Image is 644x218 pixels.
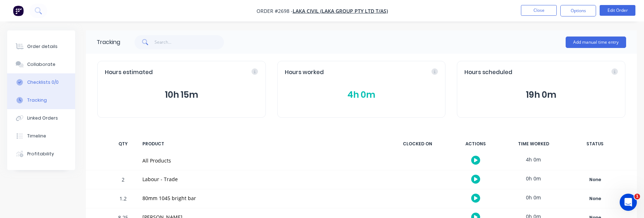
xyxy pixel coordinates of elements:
a: Laka Civil (Laka Group Pty Ltd T/as) [293,8,388,14]
div: Collaborate [27,61,55,68]
button: Linked Orders [7,109,75,127]
input: Search... [155,35,224,49]
div: 1.2 [112,190,134,208]
button: Options [560,5,596,16]
span: Hours scheduled [464,68,512,77]
div: CLOCKED ON [391,136,444,151]
button: None [569,175,621,185]
div: 80mm 1045 bright bar [142,194,382,202]
button: Collaborate [7,55,75,73]
div: None [569,175,621,184]
div: Timeline [27,133,46,139]
button: None [569,194,621,204]
div: 0h 0m [507,170,560,186]
span: Hours estimated [105,68,153,77]
div: Order details [27,43,58,50]
button: Edit Order [600,5,635,16]
button: Profitability [7,145,75,163]
span: Order #2698 - [257,8,293,14]
div: Tracking [27,97,47,103]
div: 2 [112,171,134,189]
span: Hours worked [285,68,324,77]
div: Checklists 0/0 [27,79,59,86]
button: Order details [7,38,75,55]
button: Timeline [7,127,75,145]
div: All Products [142,157,382,164]
div: TIME WORKED [507,136,560,151]
div: ACTIONS [449,136,502,151]
div: Labour - Trade [142,175,382,183]
button: 19h 0m [464,88,618,102]
div: Profitability [27,151,54,157]
iframe: Intercom live chat [620,194,637,211]
div: PRODUCT [138,136,386,151]
div: QTY [112,136,134,151]
button: Close [521,5,557,16]
div: STATUS [565,136,625,151]
button: Checklists 0/0 [7,73,75,91]
div: Tracking [97,38,120,47]
img: Factory [13,5,24,16]
div: Linked Orders [27,115,58,121]
button: Add manual time entry [566,37,626,48]
div: None [569,194,621,203]
button: 4h 0m [285,88,438,102]
button: Tracking [7,91,75,109]
div: 4h 0m [507,151,560,168]
span: 1 [634,194,640,199]
button: 10h 15m [105,88,258,102]
div: 0h 0m [507,189,560,205]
